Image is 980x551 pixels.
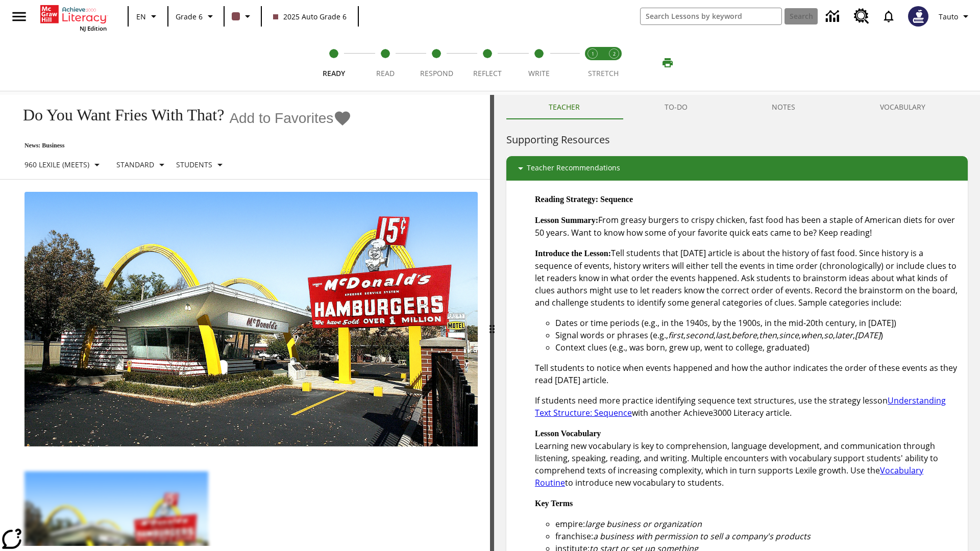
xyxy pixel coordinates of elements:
[112,156,172,174] button: Scaffolds, Standard
[528,68,550,78] span: Write
[24,159,89,170] p: 960 Lexile (Meets)
[838,95,968,119] button: VOCABULARY
[641,8,781,24] input: search field
[848,3,875,30] a: Resource Center, Will open in new tab
[535,429,601,438] strong: Lesson Vocabulary
[600,195,633,204] strong: Sequence
[509,35,569,91] button: Write step 5 of 5
[24,192,478,447] img: One of the first McDonald's stores, with the iconic red sign and golden arches.
[588,68,619,78] span: STRETCH
[835,330,853,341] em: later
[176,159,212,170] p: Students
[176,11,203,22] span: Grade 6
[555,341,960,354] li: Context clues (e.g., was born, grew up, went to college, graduated)
[908,6,928,27] img: Avatar
[473,68,502,78] span: Reflect
[229,110,333,127] span: Add to Favorites
[555,329,960,341] li: Signal words or phrases (e.g., , , , , , , , , , )
[599,35,629,91] button: Stretch Respond step 2 of 2
[555,317,960,329] li: Dates or time periods (e.g., in the 1940s, by the 1900s, in the mid-20th century, in [DATE])
[273,11,347,22] span: 2025 Auto Grade 6
[585,518,702,530] em: large business or organization
[323,68,345,78] span: Ready
[458,35,517,91] button: Reflect step 4 of 5
[801,330,822,341] em: when
[116,159,154,170] p: Standard
[535,362,960,386] p: Tell students to notice when events happened and how the author indicates the order of these even...
[535,214,960,239] p: From greasy burgers to crispy chicken, fast food has been a staple of American diets for over 50 ...
[535,216,598,224] strong: Lesson Summary:
[685,330,714,341] em: second
[136,11,146,22] span: EN
[506,156,968,181] div: Teacher Recommendations
[506,95,968,119] div: Instructional Panel Tabs
[593,531,811,542] em: a business with permission to sell a company's products
[578,35,607,91] button: Stretch Read step 1 of 2
[228,7,258,26] button: Class color is dark brown. Change class color
[506,95,622,119] button: Teacher
[668,330,683,341] em: first
[875,3,902,30] a: Notifications
[490,95,494,551] div: Press Enter or Spacebar and then press right and left arrow keys to move the slider
[12,142,352,149] p: News: Business
[171,7,220,26] button: Grade: Grade 6, Select a grade
[132,7,164,26] button: Language: EN, Select a language
[506,132,968,148] h6: Supporting Resources
[939,11,958,22] span: Tauto
[535,247,960,309] p: Tell students that [DATE] article is about the history of fast food. Since history is a sequence ...
[535,249,611,258] strong: Introduce the Lesson:
[535,499,573,508] strong: Key Terms
[355,35,414,91] button: Read step 2 of 5
[304,35,363,91] button: Ready step 1 of 5
[613,51,616,57] text: 2
[527,162,620,174] p: Teacher Recommendations
[20,156,107,174] button: Select Lexile, 960 Lexile (Meets)
[651,54,684,72] button: Print
[592,51,594,57] text: 1
[902,3,935,30] button: Select a new avatar
[779,330,799,341] em: since
[376,68,395,78] span: Read
[935,7,976,26] button: Profile/Settings
[824,330,833,341] em: so
[535,195,598,204] strong: Reading Strategy:
[229,109,352,127] button: Add to Favorites - Do You Want Fries With That?
[555,518,960,530] li: empire:
[420,68,453,78] span: Respond
[716,330,729,341] em: last
[12,106,224,124] h1: Do You Want Fries With That?
[622,95,730,119] button: TO-DO
[759,330,777,341] em: then
[535,427,960,489] p: Learning new vocabulary is key to comprehension, language development, and communication through ...
[820,3,848,31] a: Data Center
[494,95,980,551] div: activity
[855,330,880,341] em: [DATE]
[730,95,838,119] button: NOTES
[40,3,107,32] div: Home
[80,24,107,32] span: NJ Edition
[407,35,466,91] button: Respond step 3 of 5
[535,394,960,419] p: If students need more practice identifying sequence text structures, use the strategy lesson with...
[4,2,34,32] button: Open side menu
[172,156,230,174] button: Select Student
[731,330,757,341] em: before
[555,530,960,542] li: franchise:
